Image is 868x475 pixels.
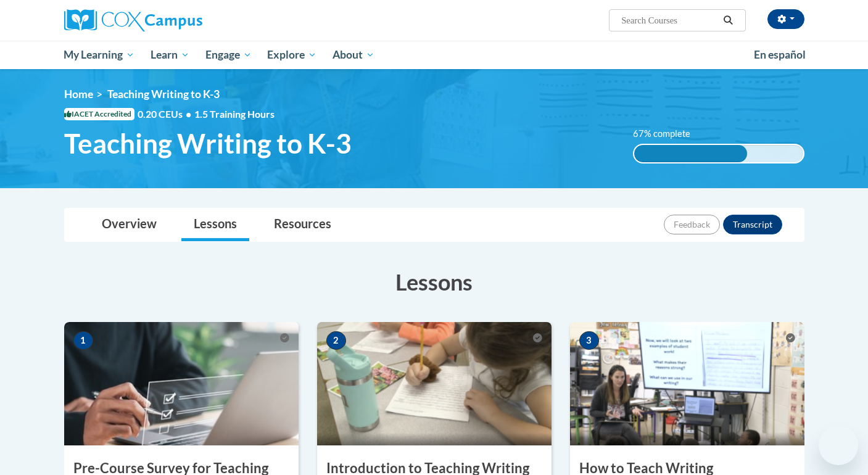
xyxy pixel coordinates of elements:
[620,13,719,28] input: Search Courses
[89,209,169,241] a: Overview
[324,41,382,69] a: About
[151,47,189,62] span: Learn
[767,9,804,29] button: Account Settings
[570,322,804,445] img: Course Image
[64,108,134,120] span: IACET Accredited
[722,16,734,25] i: 
[56,41,143,69] a: My Learning
[634,145,747,162] div: 67% complete
[107,88,220,101] span: Teaching Writing to K-3
[194,108,275,120] span: 1.5 Training Hours
[579,331,599,350] span: 3
[262,209,344,241] a: Resources
[64,47,134,62] span: My Learning
[205,47,252,62] span: Engage
[317,322,552,445] img: Course Image
[333,47,374,62] span: About
[64,9,299,31] a: Cox Campus
[64,9,202,31] img: Cox Campus
[723,215,782,234] button: Transcript
[181,209,249,241] a: Lessons
[267,47,316,62] span: Explore
[46,41,823,69] div: Main menu
[64,266,804,297] h3: Lessons
[719,13,737,28] button: Search
[326,331,346,350] span: 2
[754,48,806,61] span: En español
[143,41,197,69] a: Learn
[633,127,704,141] label: 67% complete
[819,426,858,465] iframe: Button to launch messaging window
[186,108,191,120] span: •
[138,107,194,121] span: 0.20 CEUs
[64,88,93,101] a: Home
[73,331,93,350] span: 1
[197,41,260,69] a: Engage
[64,322,299,445] img: Course Image
[64,127,352,160] span: Teaching Writing to K-3
[746,42,814,68] a: En español
[259,41,324,69] a: Explore
[664,215,720,234] button: Feedback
